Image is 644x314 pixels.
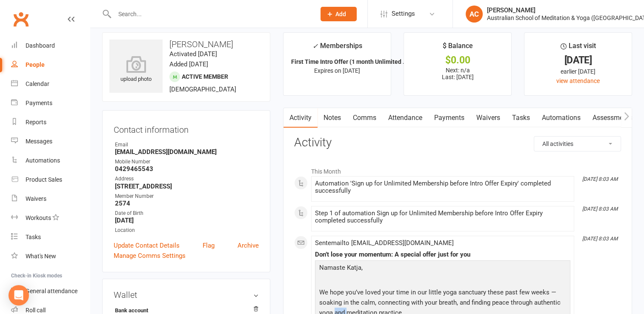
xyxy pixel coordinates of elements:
div: Payments [26,100,52,106]
strong: Bank account [115,307,255,314]
strong: First Time Intro Offer (1 month Unlimited ... [291,58,408,65]
a: Payments [11,94,90,113]
div: Date of Birth [115,209,259,217]
a: Update Contact Details [114,240,180,251]
div: Workouts [26,214,51,221]
a: Reports [11,113,90,132]
a: Product Sales [11,170,90,189]
h3: Wallet [114,290,259,300]
i: ✓ [312,42,318,50]
i: [DATE] 8:03 AM [582,176,618,182]
a: Clubworx [10,9,31,30]
div: Roll call [26,307,46,314]
li: This Month [294,163,621,176]
div: $0.00 [412,56,504,65]
a: Automations [11,151,90,170]
a: Calendar [11,74,90,94]
div: $ Balance [443,40,473,56]
div: Address [115,175,259,183]
a: People [11,55,90,74]
a: Comms [347,108,382,128]
strong: 2574 [115,200,259,207]
strong: 0429465543 [115,165,259,173]
a: Activity [283,108,318,128]
a: Workouts [11,208,90,228]
a: Tasks [506,108,536,128]
div: AC [466,6,483,23]
div: Location [115,226,259,234]
div: Automations [26,157,60,164]
span: Sent email to [EMAIL_ADDRESS][DOMAIN_NAME] [315,239,454,247]
div: Messages [26,138,52,145]
a: What's New [11,247,90,266]
strong: [STREET_ADDRESS] [115,183,259,190]
a: Payments [428,108,470,128]
a: Messages [11,132,90,151]
a: General attendance kiosk mode [11,282,90,301]
div: Mobile Number [115,158,259,166]
div: What's New [26,253,56,260]
h3: [PERSON_NAME] [109,40,263,49]
div: Last visit [560,40,595,56]
span: Active member [182,73,228,80]
div: Memberships [312,40,362,56]
p: Namaste Katja, [317,263,568,275]
span: Expires on [DATE] [314,67,360,74]
span: [DEMOGRAPHIC_DATA] [169,86,236,93]
div: Waivers [26,195,46,202]
div: upload photo [109,56,163,84]
i: [DATE] 8:03 AM [582,206,618,212]
a: Tasks [11,228,90,247]
h3: Activity [294,136,621,149]
a: view attendance [556,77,600,84]
div: Don’t lose your momentum: A special offer just for you [315,251,570,258]
div: Dashboard [26,42,55,49]
a: Attendance [382,108,428,128]
div: [DATE] [532,56,624,65]
a: Flag [203,240,215,251]
strong: [EMAIL_ADDRESS][DOMAIN_NAME] [115,148,259,156]
div: Product Sales [26,176,62,183]
time: Added [DATE] [169,60,208,68]
div: Member Number [115,192,259,200]
div: Automation 'Sign up for Unlimited Membership before Intro Offer Expiry' completed successfully [315,180,570,194]
p: Next: n/a Last: [DATE] [412,67,504,80]
div: General attendance [26,288,77,294]
div: earlier [DATE] [532,67,624,76]
a: Automations [536,108,587,128]
div: Tasks [26,234,41,240]
div: Email [115,141,259,149]
input: Search... [112,8,309,20]
div: Step 1 of automation Sign up for Unlimited Membership before Intro Offer Expiry completed success... [315,210,570,224]
time: Activated [DATE] [169,50,217,58]
a: Archive [238,240,259,251]
div: Calendar [26,80,49,87]
button: Add [321,7,357,21]
div: Reports [26,119,46,126]
a: Notes [318,108,347,128]
a: Waivers [11,189,90,208]
i: [DATE] 8:03 AM [582,236,618,242]
a: Dashboard [11,36,90,55]
a: Waivers [470,108,506,128]
a: Assessments [587,108,638,128]
div: People [26,61,45,68]
h3: Contact information [114,122,259,134]
div: Open Intercom Messenger [9,285,29,305]
span: Add [335,11,346,17]
a: Manage Comms Settings [114,251,186,261]
strong: [DATE] [115,217,259,224]
span: Settings [392,4,415,23]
